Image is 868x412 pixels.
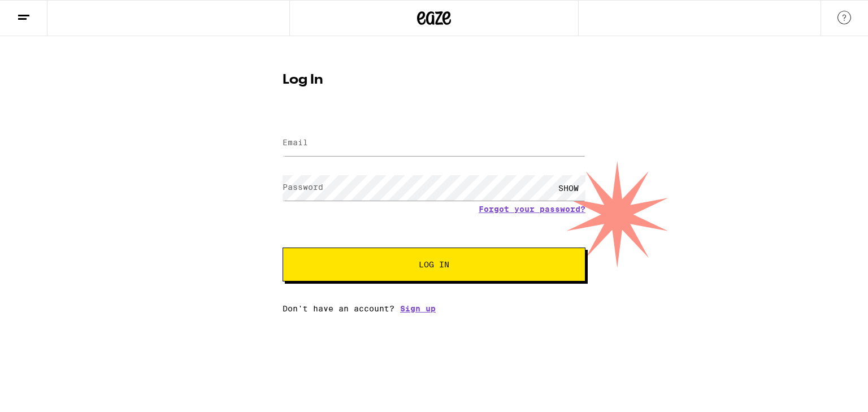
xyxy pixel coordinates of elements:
a: Sign up [400,304,436,313]
h1: Log In [283,73,585,87]
input: Email [283,131,585,156]
label: Password [283,183,323,192]
div: SHOW [552,175,585,201]
button: Log In [283,248,585,281]
span: Log In [419,261,449,268]
div: Don't have an account? [283,304,585,313]
a: Forgot your password? [479,205,585,214]
label: Email [283,138,308,147]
